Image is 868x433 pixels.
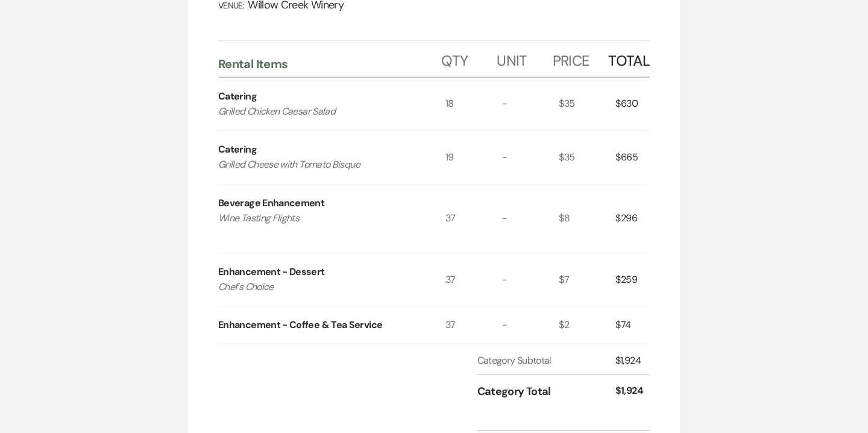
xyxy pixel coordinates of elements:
div: - [502,185,559,253]
div: $74 [615,306,650,344]
div: $1,924 [615,353,650,368]
div: $630 [615,78,650,131]
div: $35 [559,78,615,131]
div: $7 [559,253,615,306]
div: Catering [218,89,257,104]
div: Catering [218,142,257,157]
div: $259 [615,253,650,306]
div: Enhancement - Dessert [218,265,325,279]
div: Rental Items [218,56,441,72]
div: $665 [615,131,650,184]
div: Enhancement - Coffee & Tea Service [218,318,382,332]
div: - [502,78,559,131]
div: $8 [559,185,615,253]
p: Wine Tasting Flights [218,210,423,241]
div: Total [608,40,650,77]
div: Category Subtotal [477,353,615,368]
div: - [502,306,559,344]
div: Unit [497,40,552,77]
div: - [502,131,559,184]
div: 18 [445,78,502,131]
div: Price [553,40,608,77]
div: $2 [559,306,615,344]
div: Qty [441,40,497,77]
p: Chef's Choice [218,279,423,295]
div: $35 [559,131,615,184]
div: $296 [615,185,650,253]
div: 37 [445,253,502,306]
div: 19 [445,131,502,184]
div: 37 [445,306,502,344]
div: $1,924 [615,384,650,400]
p: Grilled Chicken Caesar Salad [218,104,423,119]
div: Category Total [477,384,615,400]
div: - [502,253,559,306]
div: 37 [445,185,502,253]
div: Beverage Enhancement [218,196,324,210]
p: Grilled Cheese with Tomato Bisque [218,157,423,172]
